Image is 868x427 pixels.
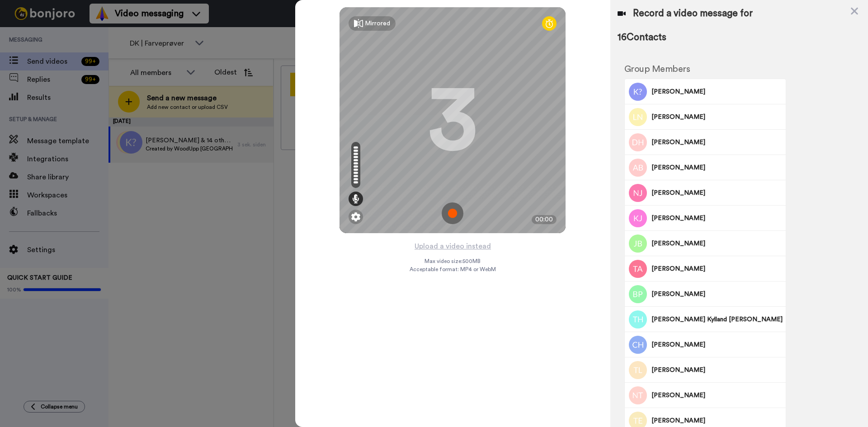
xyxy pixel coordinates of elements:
span: [PERSON_NAME] [651,290,783,299]
span: [PERSON_NAME] [651,416,783,425]
span: [PERSON_NAME] [651,239,783,248]
img: Image of Torben Lange [629,361,647,379]
span: Max video size: 500 MB [425,258,481,265]
span: [PERSON_NAME] [651,138,783,147]
img: Image of Nisa Togh Andersen [629,386,647,404]
img: Image of Thomas Kylland Hjort [629,310,647,328]
button: Upload a video instead [412,240,494,252]
img: ic_record_start.svg [442,202,463,224]
img: Image of Nanna Jacobsen [629,184,647,202]
img: Image of Anders Bilen [629,159,647,177]
img: Image of Dorthe Horsted [629,133,647,151]
div: 3 [428,86,477,154]
span: [PERSON_NAME] [651,214,783,223]
div: 00:00 [532,215,557,224]
span: [PERSON_NAME] [651,264,783,273]
span: [PERSON_NAME] [651,391,783,400]
img: Image of Brian Pehrson [629,285,647,303]
img: Image of Torben Andersen [629,260,647,278]
img: Image of Jasmin Bucholz [629,235,647,253]
span: [PERSON_NAME] [651,87,783,96]
span: [PERSON_NAME] [651,188,783,197]
span: [PERSON_NAME] [651,113,783,122]
img: Image of Kasper Østerberg [629,83,647,101]
span: [PERSON_NAME] [651,340,783,349]
img: Image of Claus Henriksen [629,336,647,354]
span: Acceptable format: MP4 or WebM [410,266,496,273]
h2: Group Members [624,64,786,74]
img: ic_gear.svg [351,212,360,221]
span: [PERSON_NAME] [651,163,783,172]
img: Image of Kurt Jensen [629,209,647,227]
img: Image of Lasse Neve [629,108,647,126]
span: [PERSON_NAME] [651,366,783,375]
span: [PERSON_NAME] Kylland [PERSON_NAME] [651,315,783,324]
